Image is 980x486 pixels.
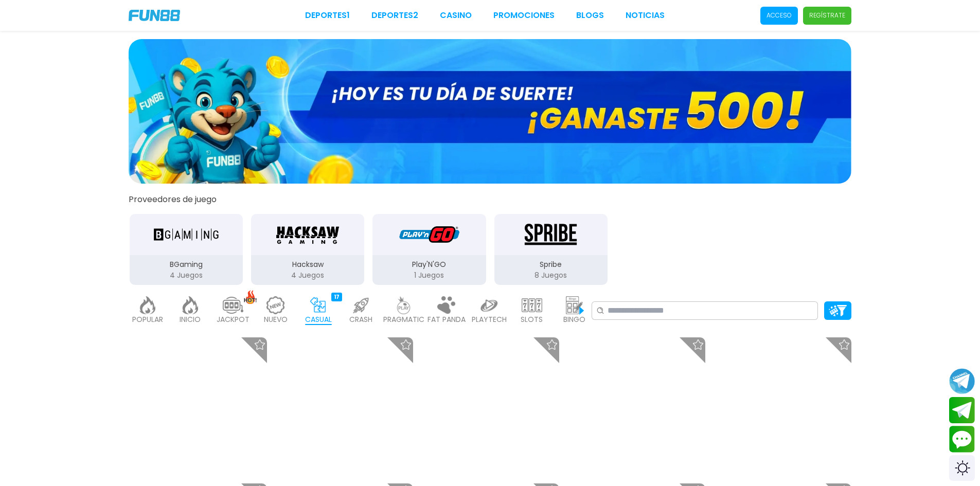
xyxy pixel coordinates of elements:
button: Join telegram [949,397,975,424]
img: new_light.webp [265,296,286,314]
p: BGaming [130,259,243,270]
img: home_light.webp [180,296,201,314]
button: Spribe [490,213,612,286]
p: Hacksaw [251,259,364,270]
p: Spribe [494,259,608,270]
p: PLAYTECH [472,314,507,325]
p: Acceso [767,11,792,20]
button: Contact customer service [949,426,975,453]
img: Hacksaw [275,220,340,249]
p: CASUAL [305,314,332,325]
img: fat_panda_light.webp [436,296,457,314]
button: Play'N'GO [368,213,490,286]
p: INICIO [180,314,201,325]
a: BLOGS [576,9,604,22]
img: popular_light.webp [137,296,158,314]
img: casual_active.webp [308,296,329,314]
p: FAT PANDA [427,314,466,325]
p: 8 Juegos [494,270,608,281]
p: SLOTS [521,314,543,325]
a: NOTICIAS [626,9,665,22]
p: JACKPOT [217,314,250,325]
button: Hacksaw [247,213,368,286]
img: Company Logo [129,10,180,21]
p: 4 Juegos [251,270,364,281]
button: Proveedores de juego [129,194,217,205]
img: pragmatic_light.webp [394,296,414,314]
div: Switch theme [949,455,975,481]
p: Play'N'GO [372,259,486,270]
p: 1 Juegos [372,270,486,281]
div: 17 [331,293,342,301]
p: NUEVO [264,314,288,325]
a: Promociones [493,9,555,22]
img: jackpot_light.webp [223,296,243,314]
a: Deportes2 [371,9,418,22]
button: BGaming [126,213,247,286]
p: POPULAR [132,314,163,325]
button: Join telegram channel [949,368,975,394]
img: slots_light.webp [522,296,542,314]
p: Regístrate [809,11,845,20]
p: 4 Juegos [130,270,243,281]
img: GANASTE 500 [129,39,851,184]
a: CASINO [440,9,472,22]
img: Platform Filter [829,305,847,316]
img: Play'N'GO [397,220,461,249]
img: hot [244,290,257,304]
img: crash_light.webp [351,296,371,314]
p: CRASH [349,314,372,325]
img: Spribe [518,220,583,249]
a: Deportes1 [305,9,350,22]
img: BGaming [154,220,219,249]
p: BINGO [563,314,585,325]
p: PRAGMATIC [383,314,424,325]
img: bingo_light.webp [564,296,585,314]
img: playtech_light.webp [479,296,500,314]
